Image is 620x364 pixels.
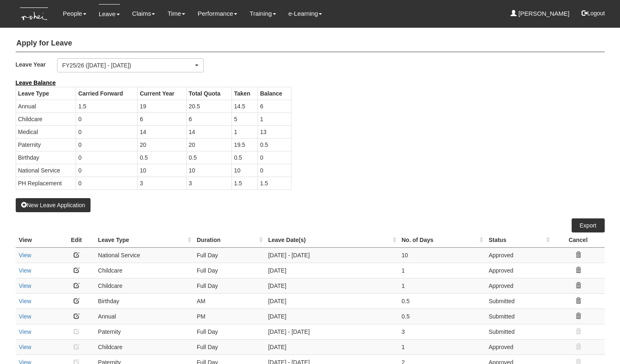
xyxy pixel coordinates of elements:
td: Childcare [95,339,193,354]
td: [DATE] [265,339,398,354]
td: 14 [138,125,186,138]
td: 0.5 [398,309,486,324]
div: FY25/26 ([DATE] - [DATE]) [62,61,193,69]
td: 1.5 [76,100,138,113]
td: 14 [186,125,232,138]
td: Annual [16,100,76,113]
td: 0.5 [232,151,258,164]
td: 1.5 [232,177,258,189]
td: Paternity [95,324,193,339]
th: Taken [232,87,258,100]
td: 1 [398,263,486,278]
td: PH Replacement [16,177,76,189]
a: Claims [132,4,155,23]
td: National Service [95,247,193,263]
td: Full Day [193,278,265,293]
a: View [19,313,31,320]
td: 19.5 [232,138,258,151]
td: Approved [485,263,552,278]
td: 0 [76,151,138,164]
td: 14.5 [232,100,258,113]
a: View [19,328,31,335]
td: 10 [232,164,258,177]
th: Edit [58,232,95,248]
td: 1.5 [258,177,291,189]
td: [DATE] - [DATE] [265,324,398,339]
th: No. of Days : activate to sort column ascending [398,232,486,248]
td: National Service [16,164,76,177]
a: Time [167,4,185,23]
td: 0 [76,125,138,138]
a: View [19,344,31,350]
td: 3 [138,177,186,189]
td: 10 [398,247,486,263]
td: [DATE] [265,309,398,324]
a: People [63,4,86,23]
th: View [16,232,58,248]
td: 0 [258,151,291,164]
td: 6 [138,113,186,125]
td: Approved [485,278,552,293]
td: 3 [398,324,486,339]
td: 6 [258,100,291,113]
td: Birthday [95,293,193,309]
a: View [19,252,31,259]
td: 0.5 [138,151,186,164]
td: Approved [485,339,552,354]
a: Training [250,4,276,23]
th: Cancel [552,232,605,248]
td: 0.5 [186,151,232,164]
button: Logout [576,3,611,23]
td: Approved [485,247,552,263]
td: 1 [398,339,486,354]
td: 3 [186,177,232,189]
button: New Leave Application [16,198,91,212]
a: Performance [198,4,237,23]
label: Leave Year [16,58,57,70]
td: 20 [186,138,232,151]
th: Leave Date(s) : activate to sort column ascending [265,232,398,248]
a: View [19,283,31,289]
h4: Apply for Leave [16,35,605,52]
td: 1 [232,125,258,138]
th: Duration : activate to sort column ascending [193,232,265,248]
td: Submitted [485,309,552,324]
th: Leave Type [16,87,76,100]
td: [DATE] [265,263,398,278]
a: View [19,267,31,274]
td: 0 [76,138,138,151]
th: Leave Type : activate to sort column ascending [95,232,193,248]
button: FY25/26 ([DATE] - [DATE]) [57,58,204,72]
td: 5 [232,113,258,125]
td: Full Day [193,324,265,339]
td: Submitted [485,324,552,339]
td: 19 [138,100,186,113]
td: Submitted [485,293,552,309]
td: 0.5 [398,293,486,309]
td: [DATE] [265,293,398,309]
td: 0 [76,113,138,125]
td: Full Day [193,339,265,354]
td: Birthday [16,151,76,164]
td: Childcare [95,278,193,293]
td: [DATE] - [DATE] [265,247,398,263]
a: View [19,298,31,304]
th: Balance [258,87,291,100]
td: 0.5 [258,138,291,151]
td: Childcare [16,113,76,125]
td: PM [193,309,265,324]
a: Export [572,218,605,232]
a: [PERSON_NAME] [510,4,570,23]
td: 1 [258,113,291,125]
b: Leave Balance [16,79,56,86]
th: Carried Forward [76,87,138,100]
td: Childcare [95,263,193,278]
th: Status : activate to sort column ascending [485,232,552,248]
td: 13 [258,125,291,138]
a: e-Learning [289,4,322,23]
td: [DATE] [265,278,398,293]
td: 0 [258,164,291,177]
td: Paternity [16,138,76,151]
td: 6 [186,113,232,125]
td: Full Day [193,247,265,263]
